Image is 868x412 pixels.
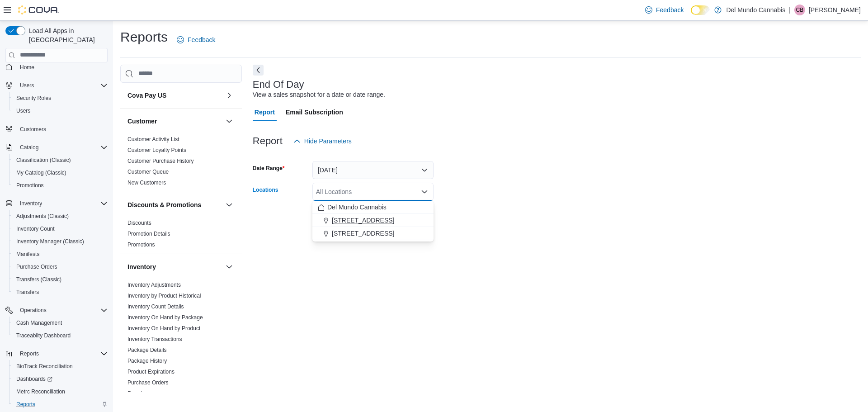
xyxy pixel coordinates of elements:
button: Inventory [16,198,46,209]
button: Cova Pay US [224,90,235,101]
span: [STREET_ADDRESS] [332,229,394,238]
a: Traceabilty Dashboard [13,330,74,341]
span: Reorder [127,390,147,397]
span: [STREET_ADDRESS] [332,216,394,225]
span: Inventory Count Details [127,303,184,310]
span: Users [16,80,108,91]
button: Cova Pay US [127,91,222,100]
button: Inventory Count [9,223,111,235]
span: Metrc Reconciliation [16,388,65,395]
span: Inventory On Hand by Product [127,325,200,332]
button: Reports [16,348,42,359]
span: Adjustments (Classic) [16,213,69,220]
span: BioTrack Reconciliation [13,361,108,372]
span: Report [255,103,275,121]
button: BioTrack Reconciliation [9,360,111,373]
span: Transfers [13,287,108,298]
a: Customers [16,124,50,135]
span: Inventory On Hand by Package [127,314,203,321]
span: Customer Loyalty Points [127,147,186,154]
a: Inventory On Hand by Package [127,314,203,321]
h3: Cova Pay US [127,91,166,100]
img: Cova [18,5,59,14]
div: Choose from the following options [312,201,434,240]
a: Security Roles [13,93,55,104]
span: Inventory Transactions [127,336,182,343]
a: Reorder [127,390,147,397]
span: Users [13,105,108,116]
span: Promotion Details [127,230,170,237]
span: Transfers (Classic) [13,274,108,285]
a: Customer Loyalty Points [127,147,186,153]
div: Discounts & Promotions [120,218,242,254]
button: Operations [2,304,111,317]
button: [STREET_ADDRESS] [312,214,434,227]
a: Feedback [173,31,219,49]
span: Purchase Orders [127,379,169,386]
button: Next [253,65,264,76]
button: Customers [2,123,111,136]
span: Home [20,64,34,71]
button: Home [2,61,111,74]
span: Discounts [127,219,151,227]
span: Customer Activity List [127,136,179,143]
span: Feedback [188,35,215,44]
input: Dark Mode [691,5,710,15]
button: Transfers [9,286,111,298]
p: | [789,5,791,15]
span: Cash Management [16,319,62,327]
a: Customer Activity List [127,136,179,142]
button: Promotions [9,179,111,192]
a: Purchase Orders [13,261,61,272]
a: BioTrack Reconciliation [13,361,76,372]
button: Users [2,79,111,92]
a: Customer Purchase History [127,158,194,164]
a: Promotion Details [127,231,170,237]
span: Promotions [13,180,108,191]
span: CB [796,5,804,15]
button: Hide Parameters [290,132,355,150]
span: Classification (Classic) [13,155,108,166]
a: Metrc Reconciliation [13,386,69,397]
span: Product Expirations [127,368,175,375]
span: BioTrack Reconciliation [16,363,73,370]
span: Inventory Manager (Classic) [13,236,108,247]
span: Reports [20,350,39,357]
span: Catalog [16,142,108,153]
a: Dashboards [9,373,111,385]
button: Users [9,104,111,117]
span: Inventory Count [16,225,55,232]
span: Users [20,82,34,89]
a: Inventory Count [13,223,58,234]
span: Security Roles [16,95,51,102]
button: Operations [16,305,50,316]
span: Security Roles [13,93,108,104]
span: Manifests [13,249,108,260]
button: Metrc Reconciliation [9,385,111,398]
span: Reports [16,348,108,359]
span: Adjustments (Classic) [13,211,108,222]
span: Traceabilty Dashboard [16,332,71,339]
button: Inventory [127,262,222,271]
a: Classification (Classic) [13,155,75,166]
span: Package History [127,357,167,365]
a: New Customers [127,180,166,186]
span: Reports [13,399,108,410]
span: My Catalog (Classic) [16,169,66,176]
span: Customers [20,126,46,133]
a: Inventory by Product Historical [127,293,201,299]
span: Del Mundo Cannabis [327,203,387,212]
button: Customer [224,116,235,127]
span: Metrc Reconciliation [13,386,108,397]
button: Inventory [2,197,111,210]
a: Inventory Transactions [127,336,182,342]
button: Del Mundo Cannabis [312,201,434,214]
button: Inventory Manager (Classic) [9,235,111,248]
button: My Catalog (Classic) [9,166,111,179]
span: Dashboards [13,374,108,384]
span: Package Details [127,346,167,354]
span: Feedback [656,5,684,14]
button: Cash Management [9,317,111,329]
a: My Catalog (Classic) [13,167,70,178]
a: Inventory On Hand by Product [127,325,200,331]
